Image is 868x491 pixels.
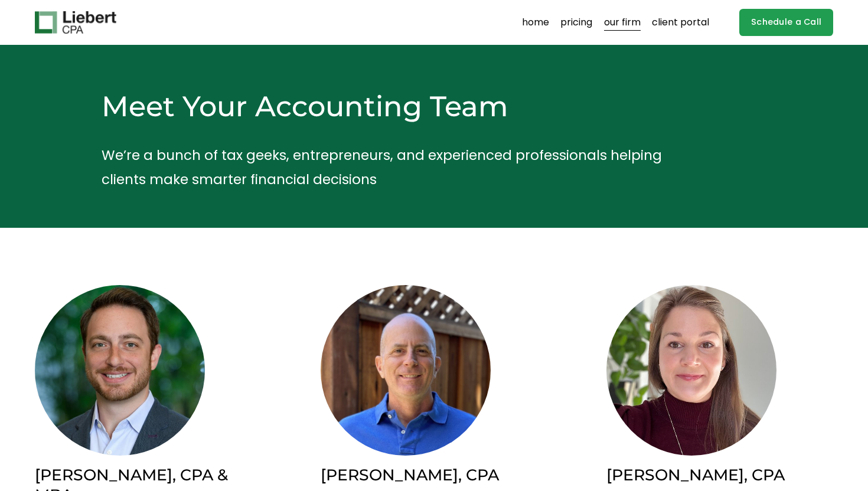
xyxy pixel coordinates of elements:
[35,285,205,456] img: Brian Liebert
[321,465,547,486] h2: [PERSON_NAME], CPA
[739,9,833,37] a: Schedule a Call
[321,285,491,456] img: Tommy Roberts
[102,88,699,125] h2: Meet Your Accounting Team
[35,11,116,34] img: Liebert CPA
[606,465,833,486] h2: [PERSON_NAME], CPA
[102,143,699,192] p: We’re a bunch of tax geeks, entrepreneurs, and experienced professionals helping clients make sma...
[606,285,776,456] img: Jennie Ledesma
[560,13,592,32] a: pricing
[522,13,549,32] a: home
[652,13,709,32] a: client portal
[604,13,641,32] a: our firm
